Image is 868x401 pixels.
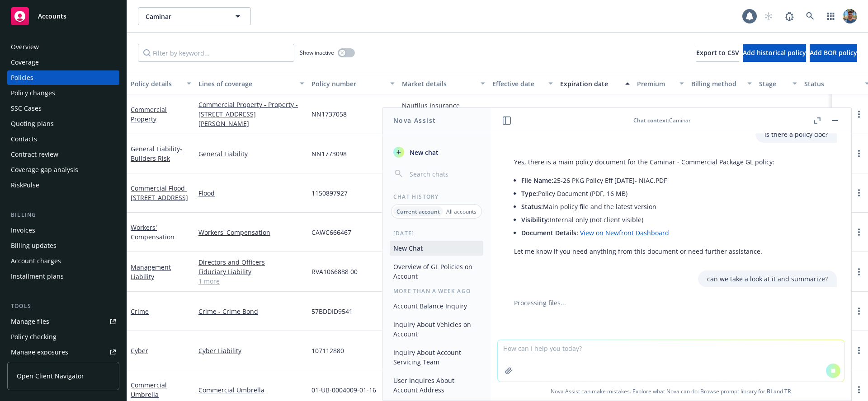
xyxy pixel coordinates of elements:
a: more [854,227,864,238]
span: Chat context [633,117,668,124]
a: General Liability [198,149,304,159]
a: Policy checking [7,330,119,344]
div: Billing [7,210,119,219]
a: View on Newfront Dashboard [580,228,669,237]
a: Overview [7,40,119,54]
p: Let me know if you need anything from this document or need further assistance. [514,247,774,256]
span: Accounts [38,13,66,20]
a: Management Liability [131,263,171,281]
span: CAWC666467 [311,228,351,237]
a: Accounts [7,4,119,29]
a: Contract review [7,147,119,162]
div: Stage [759,79,787,89]
button: Account Balance Inquiry [390,298,483,313]
span: Caminar [146,12,224,21]
div: More than a week ago [382,287,491,295]
span: Document Details: [521,228,578,237]
span: Status: [521,202,543,211]
div: Contacts [11,132,37,146]
div: Invoices [11,223,35,238]
a: Account charges [7,254,119,268]
button: New chat [390,144,483,160]
span: Show inactive [300,49,334,56]
a: BI [767,387,772,395]
a: Search [801,7,819,25]
a: Invoices [7,223,119,238]
button: Inquiry About Account Servicing Team [390,345,483,369]
div: Tools [7,302,119,311]
div: RiskPulse [11,178,39,192]
button: Caminar [138,7,251,25]
p: Yes, there is a main policy document for the Caminar - Commercial Package GL policy: [514,157,774,167]
div: Coverage gap analysis [11,163,78,177]
span: Add BOR policy [810,48,857,57]
input: Search chats [408,168,480,180]
span: Manage exposures [7,345,119,359]
a: RiskPulse [7,178,119,192]
a: TR [784,387,791,395]
div: Status [804,79,859,89]
button: Policy details [127,73,195,94]
div: Premium [637,79,674,89]
button: Inquiry About Vehicles on Account [390,317,483,341]
div: Policy number [311,79,385,89]
div: Nautilus Insurance Company, Admiral Insurance Group ([PERSON_NAME] Corporation) [402,101,485,120]
div: Installment plans [11,269,64,284]
span: 107112880 [311,346,344,355]
span: RVA1066888 00 [311,267,358,276]
a: Switch app [822,7,840,25]
span: 57BDDID9541 [311,307,353,316]
a: Directors and Officers [198,257,304,267]
a: Commercial Umbrella [131,381,167,399]
a: more [854,266,864,277]
div: Market details [402,79,475,89]
a: Flood [198,188,304,198]
div: : Caminar [512,117,811,124]
button: Billing method [688,73,755,94]
div: Coverage [11,55,39,70]
span: Add historical policy [743,48,806,57]
span: Type: [521,189,538,198]
a: more [854,306,864,317]
button: Expiration date [557,73,633,94]
button: Stage [755,73,801,94]
span: 1150897927 [311,188,348,198]
button: Effective date [489,73,557,94]
div: Overview [11,40,39,54]
div: Billing updates [11,238,57,253]
div: Quoting plans [11,117,54,131]
a: Cyber [131,346,148,355]
p: is there a policy doc? [764,130,828,139]
a: Report a Bug [780,7,798,25]
a: General Liability [131,145,182,163]
a: 1 more [198,276,304,286]
div: Lines of coverage [198,79,294,89]
a: more [854,345,864,356]
a: more [854,109,864,120]
a: SSC Cases [7,101,119,116]
a: more [854,148,864,159]
div: Contract review [11,147,58,162]
button: Add BOR policy [810,44,857,62]
div: Manage exposures [11,345,68,359]
a: Installment plans [7,269,119,284]
h1: Nova Assist [393,116,436,125]
button: User Inquires About Account Address [390,373,483,397]
a: more [854,384,864,395]
a: Commercial Property - Property - [STREET_ADDRESS][PERSON_NAME] [198,100,304,128]
li: 25-26 PKG Policy Eff [DATE]- NIAC.PDF [521,174,774,187]
button: Policy number [308,73,398,94]
a: Workers' Compensation [131,223,175,241]
div: Policy details [131,79,181,89]
li: Internal only (not client visible) [521,213,774,226]
a: more [854,187,864,198]
li: Policy Document (PDF, 16 MB) [521,187,774,200]
div: SSC Cases [11,101,42,116]
button: Export to CSV [696,44,739,62]
span: Visibility: [521,215,550,224]
a: Policy changes [7,86,119,100]
a: Policies [7,70,119,85]
a: Crime [131,307,149,316]
a: Commercial Flood [131,184,188,202]
span: File Name: [521,176,553,185]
